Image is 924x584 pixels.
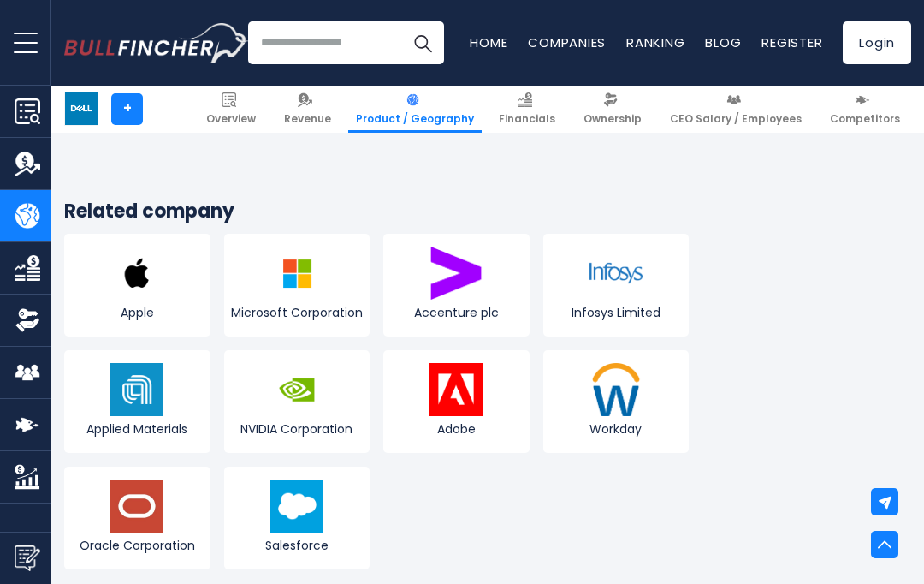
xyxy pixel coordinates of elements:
[348,86,482,133] a: Product / Geography
[589,363,643,416] img: WDAY logo
[15,307,40,333] img: Ownership
[64,200,689,224] h3: Related company
[224,350,370,453] a: NVIDIA Corporation
[64,23,249,63] img: Bullfincher logo
[822,86,908,133] a: Competitors
[626,33,684,51] a: Ranking
[270,363,323,416] img: NVDA logo
[383,234,530,337] a: Accenture plc
[206,112,256,126] span: Overview
[761,33,822,51] a: Register
[383,350,530,453] a: Adobe
[64,350,210,453] a: Applied Materials
[429,247,483,300] img: ACN logo
[224,234,370,337] a: Microsoft Corporation
[528,33,606,51] a: Companies
[543,234,690,337] a: Infosys Limited
[68,305,206,320] span: Apple
[583,112,642,126] span: Ownership
[68,421,206,437] span: Applied Materials
[543,350,690,453] a: Workday
[64,234,210,337] a: Apple
[388,305,525,320] span: Accenture plc
[64,23,248,63] a: Go to homepage
[499,112,555,126] span: Financials
[491,86,563,133] a: Financials
[284,112,331,126] span: Revenue
[830,112,900,126] span: Competitors
[224,467,370,569] a: Salesforce
[356,112,474,126] span: Product / Geography
[68,538,206,553] span: Oracle Corporation
[388,421,525,437] span: Adobe
[470,33,507,51] a: Home
[589,247,643,300] img: INFY logo
[401,21,444,64] button: Search
[111,93,143,125] a: +
[548,305,685,320] span: Infosys Limited
[843,21,911,64] a: Login
[276,86,339,133] a: Revenue
[110,480,163,533] img: ORCL logo
[576,86,649,133] a: Ownership
[429,363,483,416] img: ADBE logo
[270,480,323,533] img: CRM logo
[228,538,366,553] span: Salesforce
[110,363,163,416] img: AMAT logo
[548,421,685,437] span: Workday
[65,92,98,125] img: DELL logo
[228,305,366,320] span: Microsoft Corporation
[705,33,741,51] a: Blog
[64,467,210,569] a: Oracle Corporation
[270,247,323,300] img: MSFT logo
[662,86,809,133] a: CEO Salary / Employees
[198,86,264,133] a: Overview
[110,247,163,300] img: AAPL logo
[670,112,802,126] span: CEO Salary / Employees
[228,421,366,437] span: NVIDIA Corporation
